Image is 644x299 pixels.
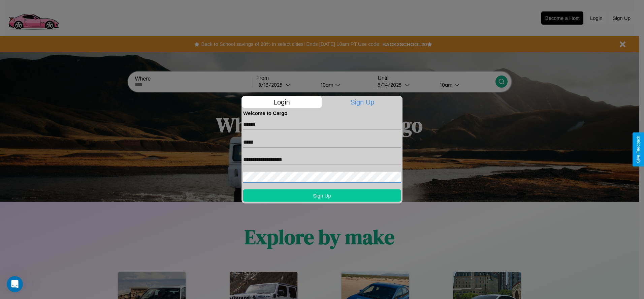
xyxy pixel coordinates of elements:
[7,276,23,292] iframe: Intercom live chat
[241,96,322,108] p: Login
[322,96,403,108] p: Sign Up
[243,110,401,116] h4: Welcome to Cargo
[636,136,641,163] div: Give Feedback
[243,189,401,202] button: Sign Up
